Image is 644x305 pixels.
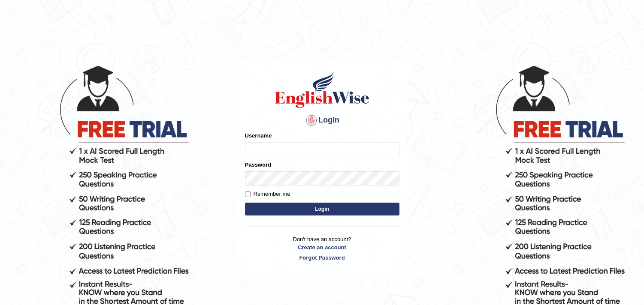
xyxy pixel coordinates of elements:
input: Remember me [245,191,251,197]
a: Forgot Password [245,254,399,262]
label: Remember me [245,190,290,198]
img: Logo of English Wise sign in for intelligent practice with AI [273,71,371,109]
h4: Login [245,114,399,127]
p: Don't have an account? [245,235,399,262]
a: Create an account [245,243,399,251]
label: Password [245,161,271,169]
label: Username [245,132,272,140]
button: Login [245,203,399,215]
